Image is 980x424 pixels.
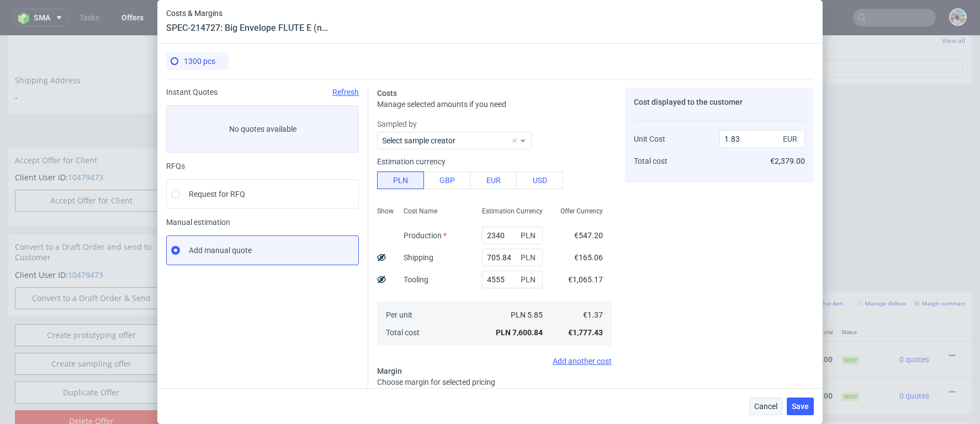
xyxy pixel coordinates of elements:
[332,288,571,307] th: Name
[571,306,608,342] td: 1300
[193,311,248,339] img: ico-item-custom-a8f9c3db6a5631ce2f509e228e8b95abde266dc4376634de7b166047de09ff05.png
[454,315,494,324] span: SPEC- 214729
[377,157,446,166] label: Estimation currency
[189,245,252,256] span: Add manual quote
[781,131,803,147] span: EUR
[377,367,402,375] span: Margin
[377,89,397,98] span: Costs
[841,357,860,366] span: Sent
[792,402,809,410] span: Save
[287,356,313,365] strong: 767799
[377,357,612,366] div: Add another cost
[332,88,359,96] span: Refresh
[482,249,543,266] input: 0.00
[714,288,776,307] th: Dependencies
[15,154,167,176] button: Accept Offer for Client
[404,275,428,284] label: Tooling
[189,125,338,146] td: Enable flexible payments
[652,306,714,342] td: €3,107.00
[857,265,906,271] small: Manage dielines
[189,72,338,100] td: Assumed delivery zipcode
[516,171,563,189] button: USD
[8,113,174,137] div: Accept Offer for Client
[568,328,603,337] span: €1,777.43
[8,33,174,57] div: Shipping Address
[571,342,608,379] td: 1300
[518,228,541,243] span: PLN
[337,314,452,325] span: Small Envelope FLUTE E (no print)
[608,306,652,342] td: €2.39
[603,265,655,271] small: Add PIM line item
[942,1,965,10] a: View all
[337,313,566,336] div: Custom • Custom
[749,398,782,415] button: Cancel
[404,207,437,216] span: Cost Name
[68,234,103,245] a: 10479473
[714,342,776,379] td: €0.00
[634,157,668,165] span: Total cost
[496,328,543,337] span: PLN 7,600.84
[337,350,444,361] span: Big Envelope FLUTE E (no print)
[404,231,447,240] label: Production
[189,100,338,125] td: Payment
[377,119,612,130] label: Sampled by
[482,227,543,244] input: 0.00
[166,162,359,170] div: RFQs
[189,15,338,44] td: Region
[652,288,714,307] th: Net Total
[386,310,412,319] span: Per unit
[470,171,517,189] button: EUR
[15,346,167,368] a: Duplicate Offer
[189,172,338,194] td: Reorder
[787,398,814,415] button: Save
[776,306,838,342] td: €3,107.00
[511,310,543,319] span: PLN 5.85
[568,275,603,284] span: €1,065.17
[166,218,359,227] span: Manual estimation
[182,387,972,411] div: Notes displayed below the Offer
[349,195,555,211] input: Only numbers
[8,200,174,234] div: Convert to a Draft Order and send to Customer
[404,253,433,262] label: Shipping
[15,234,167,245] p: Client User ID:
[15,289,167,311] a: Create prototyping offer
[837,288,878,307] th: Status
[15,252,167,274] input: Convert to a Draft Order & Send
[660,265,728,271] small: Add line item from VMA
[166,9,332,18] span: Costs & Margins
[377,100,506,109] span: Manage selected amounts if you need
[754,402,777,410] span: Cancel
[560,207,603,216] span: Offer Currency
[15,57,167,68] span: -
[914,265,965,271] small: Margin summary
[482,271,543,288] input: 0.00
[287,320,313,329] strong: 767800
[518,250,541,265] span: PLN
[382,136,455,145] label: Select sample creator
[776,342,838,379] td: €2,379.00
[166,105,359,153] label: No quotes available
[286,128,295,137] img: Hokodo
[482,207,543,216] span: Estimation Currency
[776,288,838,307] th: Total
[189,189,245,200] span: Request for RFQ
[634,135,665,143] span: Unit Cost
[15,375,167,397] input: Delete Offer
[189,146,338,172] td: Quote Request ID
[282,288,332,307] th: ID
[583,310,603,319] span: €1.37
[503,221,563,232] input: Save
[899,320,929,329] span: 0 quotes
[899,356,929,365] span: 0 quotes
[574,231,603,240] span: €547.20
[377,378,495,387] span: Choose margin for selected pricing
[68,137,103,147] a: 10479473
[15,137,167,148] p: Client User ID:
[446,351,486,360] span: SPEC- 214727
[608,342,652,379] td: €1.83
[377,207,394,216] span: Show
[652,342,714,379] td: €2,379.00
[423,171,470,189] button: GBP
[189,221,322,232] button: Force CRM resync
[608,288,652,307] th: Unit Price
